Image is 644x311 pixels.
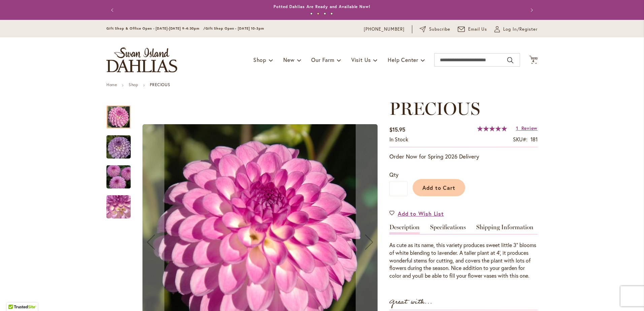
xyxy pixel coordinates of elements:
span: Shop [253,56,266,63]
span: Add to Cart [422,184,456,191]
span: Gift Shop Open - [DATE] 10-3pm [205,26,264,31]
img: PRECIOUS [94,131,143,163]
div: 100% [477,126,507,131]
span: Help Center [388,56,418,63]
img: PRECIOUS [94,161,143,193]
div: PRECIOUS [106,188,131,218]
span: Qty [389,171,398,178]
a: Email Us [458,26,487,33]
iframe: Launch Accessibility Center [5,287,24,306]
a: Add to Wish List [389,210,444,217]
span: Our Farm [311,56,334,63]
a: [PHONE_NUMBER] [364,26,405,33]
strong: SKU [513,136,527,143]
a: Log In/Register [494,26,538,33]
a: Shipping Information [476,224,534,234]
a: Shop [129,82,138,87]
a: 1 Review [516,125,538,131]
div: As cute as its name, this variety produces sweet little 3" blooms of white blending to lavender. ... [389,241,538,280]
div: 181 [530,136,538,143]
button: 3 of 4 [324,12,326,15]
a: store logo [106,47,177,72]
div: Detailed Product Info [389,224,538,280]
p: Order Now for Spring 2026 Delivery [389,152,538,161]
span: Add to Wish List [398,210,444,217]
button: Previous [106,3,120,17]
span: Email Us [468,26,487,33]
div: PRECIOUS [106,129,137,159]
a: Subscribe [420,26,450,33]
strong: PRECIOUS [150,82,170,87]
span: PRECIOUS [389,98,480,119]
span: Visit Us [351,56,371,63]
div: PRECIOUS [106,99,137,129]
span: Log In/Register [503,26,538,33]
button: Add to Cart [413,179,465,196]
span: $15.95 [389,126,405,133]
span: 4 [532,59,535,63]
span: Gift Shop & Office Open - [DATE]-[DATE] 9-4:30pm / [106,26,205,31]
a: Home [106,82,117,87]
a: Potted Dahlias Are Ready and Available Now! [273,4,371,9]
span: Review [521,125,538,131]
a: Specifications [430,224,466,234]
span: 1 [516,125,518,131]
span: New [283,56,294,63]
strong: Great with... [389,297,432,308]
span: Subscribe [429,26,450,33]
button: 2 of 4 [317,12,319,15]
div: Availability [389,136,408,143]
button: 4 of 4 [330,12,333,15]
button: Next [524,3,538,17]
img: PRECIOUS [94,189,143,225]
button: 4 [529,56,538,65]
span: In stock [389,136,408,143]
button: 1 of 4 [310,12,313,15]
div: PRECIOUS [106,159,137,188]
a: Description [389,224,420,234]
